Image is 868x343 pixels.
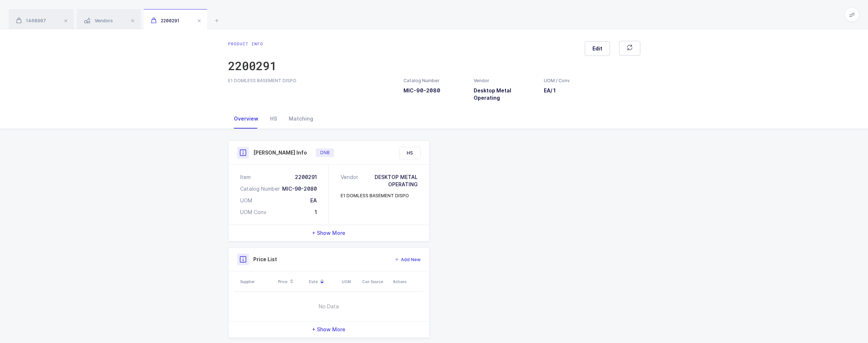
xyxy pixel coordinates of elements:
[16,18,46,23] span: 1468907
[474,77,535,84] div: Vendor
[395,256,421,263] button: Add New
[228,109,264,129] div: Overview
[310,197,317,204] div: EA
[362,279,388,285] div: Can Source
[278,275,304,288] div: Price
[585,41,610,56] button: Edit
[315,209,317,216] div: 1
[320,150,330,156] span: DNB
[550,87,556,94] span: / 1
[283,109,319,129] div: Matching
[253,149,307,156] h3: [PERSON_NAME] Info
[341,193,409,199] div: E1 DOMLESS BASEMENT DISPO
[399,147,420,159] div: HS
[361,174,418,188] div: DESKTOP METAL OPERATING
[228,41,277,47] div: Product info
[240,209,266,216] div: UOM Conv
[264,109,283,129] div: HS
[544,87,570,94] h3: EA
[84,18,113,23] span: Vendors
[312,229,345,237] span: + Show More
[401,256,421,263] span: Add New
[281,296,376,317] span: No Data
[592,45,602,52] span: Edit
[393,279,421,285] div: Actions
[309,275,337,288] div: Date
[228,77,395,84] div: E1 DOMLESS BASEMENT DISPO
[342,279,358,285] div: UOM
[151,18,179,23] span: 2200291
[253,256,277,263] h3: Price List
[228,225,429,241] div: + Show More
[228,321,429,338] div: + Show More
[544,77,570,84] div: UOM / Conv
[240,279,274,285] div: Supplier
[341,174,361,188] div: Vendor
[312,326,345,333] span: + Show More
[474,87,535,102] h3: Desktop Metal Operating
[240,197,252,204] div: UOM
